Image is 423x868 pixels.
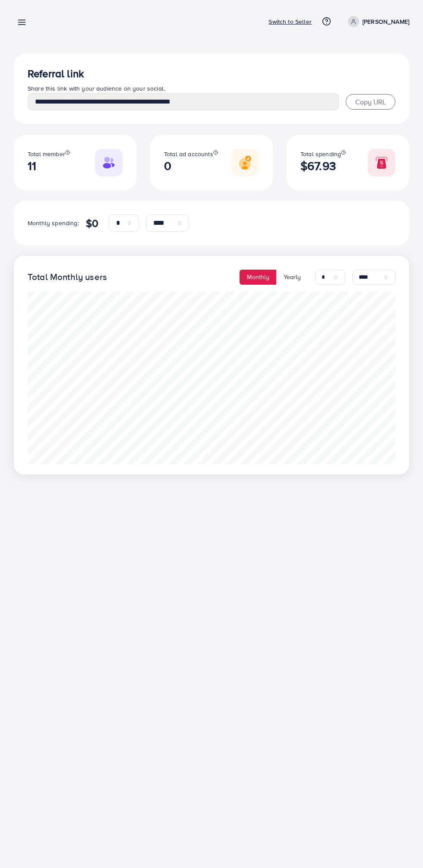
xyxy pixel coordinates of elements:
[28,67,395,80] h3: Referral link
[368,149,395,176] img: Responsive image
[240,270,277,285] button: Monthly
[231,149,259,176] img: Responsive image
[300,159,346,173] h2: $67.93
[164,150,213,158] span: Total ad accounts
[300,150,341,158] span: Total spending
[28,159,70,173] h2: 11
[268,16,312,27] p: Switch to Seller
[95,149,123,176] img: Responsive image
[28,84,165,93] span: Share this link with your audience on your social.
[344,16,409,27] a: [PERSON_NAME]
[164,159,218,173] h2: 0
[363,16,409,27] p: [PERSON_NAME]
[346,94,395,110] button: Copy URL
[86,217,98,230] h4: $0
[28,218,79,228] p: Monthly spending:
[28,272,107,283] h4: Total Monthly users
[28,150,65,158] span: Total member
[276,270,308,285] button: Yearly
[355,97,386,107] span: Copy URL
